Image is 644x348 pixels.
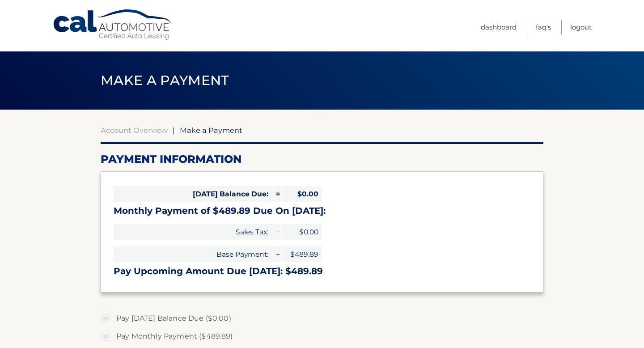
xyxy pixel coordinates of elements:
[180,126,242,135] span: Make a Payment
[272,246,281,262] span: +
[570,20,592,34] a: Logout
[101,310,543,327] label: Pay [DATE] Balance Due ($0.00)
[101,153,543,166] h2: Payment Information
[114,246,272,262] span: Base Payment:
[282,246,322,262] span: $489.89
[481,20,517,34] a: Dashboard
[536,20,551,34] a: FAQ's
[114,224,272,240] span: Sales Tax:
[101,126,168,135] a: Account Overview
[114,186,272,202] span: [DATE] Balance Due:
[173,126,175,135] span: |
[114,205,530,216] h3: Monthly Payment of $489.89 Due On [DATE]:
[52,9,173,41] a: Cal Automotive
[282,186,322,202] span: $0.00
[282,224,322,240] span: $0.00
[272,186,281,202] span: =
[101,72,229,89] span: Make a Payment
[114,266,530,277] h3: Pay Upcoming Amount Due [DATE]: $489.89
[101,327,543,345] label: Pay Monthly Payment ($489.89)
[272,224,281,240] span: +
